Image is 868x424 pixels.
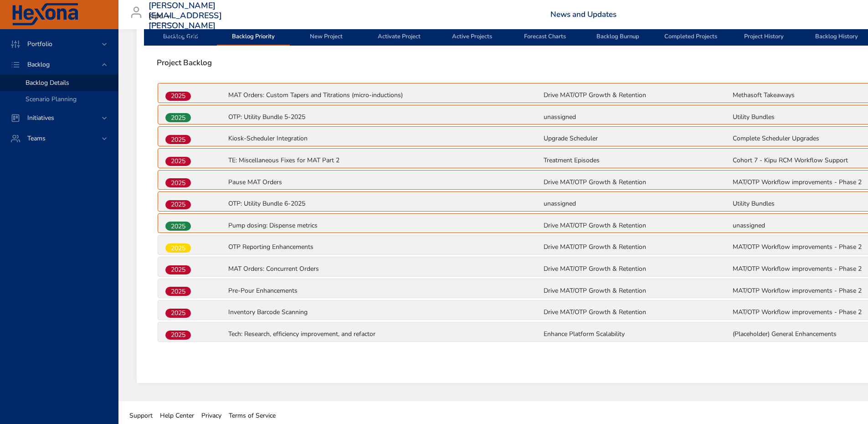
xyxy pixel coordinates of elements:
[129,411,153,420] span: Support
[228,134,542,143] p: Kiosk-Scheduler Integration
[165,178,191,188] span: 2025
[544,264,731,274] p: Drive MAT/OTP Growth & Retention
[26,78,69,87] span: Backlog Details
[160,411,194,420] span: Help Center
[26,95,77,103] span: Scenario Planning
[165,243,191,253] div: 2025
[228,156,542,165] p: TE: Miscellaneous Fixes for MAT Part 2
[201,411,221,420] span: Privacy
[165,331,191,340] div: 2025
[228,178,542,187] p: Pause MAT Orders
[733,18,795,42] span: Project History
[514,18,576,42] span: Forecast Charts
[165,200,191,209] div: 2025
[165,265,191,274] div: 2025
[544,308,731,317] p: Drive MAT/OTP Growth & Retention
[544,199,731,208] p: unassigned
[165,156,191,166] span: 2025
[295,18,357,42] span: New Project
[544,91,731,100] p: Drive MAT/OTP Growth & Retention
[550,9,616,20] a: News and Updates
[165,287,191,296] span: 2025
[165,243,191,253] span: 2025
[165,91,191,101] span: 2025
[165,309,191,318] div: 2025
[441,18,503,42] span: Active Projects
[228,243,542,252] p: OTP Reporting Enhancements
[544,156,731,165] p: Treatment Episodes
[806,18,868,42] span: Backlog History
[544,330,731,339] p: Enhance Platform Scalability
[165,135,191,145] span: 2025
[149,9,174,24] div: Kipu
[222,18,284,42] span: Backlog Priority
[165,113,191,123] span: 2025
[544,243,731,252] p: Drive MAT/OTP Growth & Retention
[544,113,731,122] p: unassigned
[229,411,276,420] span: Terms of Service
[228,91,542,100] p: MAT Orders: Custom Tapers and Titrations (micro-inductions)
[228,330,542,339] p: Tech: Research, efficiency improvement, and refactor
[20,114,62,122] span: Initiatives
[165,222,191,231] span: 2025
[544,134,731,143] p: Upgrade Scheduler
[228,221,542,230] p: Pump dosing: Dispense metrics
[165,178,191,187] div: 2025
[20,134,53,143] span: Teams
[368,18,430,42] span: Activate Project
[165,113,191,122] div: 2025
[544,286,731,295] p: Drive MAT/OTP Growth & Retention
[228,199,542,208] p: OTP: Utility Bundle 6-2025
[149,1,222,40] h3: [PERSON_NAME][EMAIL_ADDRESS][PERSON_NAME][DOMAIN_NAME]
[20,60,57,69] span: Backlog
[587,18,649,42] span: Backlog Burnup
[660,18,722,42] span: Completed Projects
[11,3,79,26] img: Hexona
[165,265,191,274] span: 2025
[20,40,60,48] span: Portfolio
[228,264,542,274] p: MAT Orders: Concurrent Orders
[544,221,731,230] p: Drive MAT/OTP Growth & Retention
[228,113,542,122] p: OTP: Utility Bundle 5-2025
[228,308,542,317] p: Inventory Barcode Scanning
[544,178,731,187] p: Drive MAT/OTP Growth & Retention
[165,330,191,340] span: 2025
[228,286,542,295] p: Pre-Pour Enhancements
[165,308,191,318] span: 2025
[165,200,191,209] span: 2025
[165,135,191,144] div: 2025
